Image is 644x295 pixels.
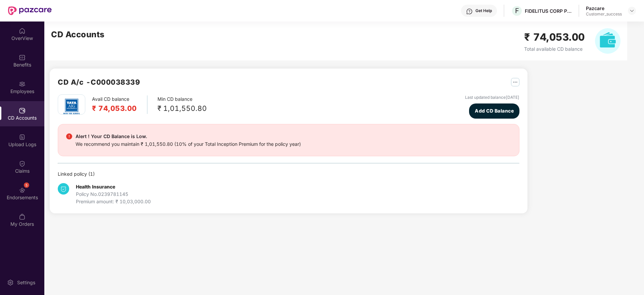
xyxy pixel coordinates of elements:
div: FIDELITUS CORP PROPERTY SERVICES PRIVATE LIMITED [525,8,572,14]
img: svg+xml;base64,PHN2ZyBpZD0iSGVscC0zMngzMiIgeG1sbnM9Imh0dHA6Ly93d3cudzMub3JnLzIwMDAvc3ZnIiB3aWR0aD... [466,8,473,15]
div: 5 [24,182,29,188]
img: tatag.png [60,95,83,118]
h2: CD Accounts [51,28,105,41]
div: Linked policy ( 1 ) [58,170,519,178]
img: svg+xml;base64,PHN2ZyBpZD0iTXlfT3JkZXJzIiBkYXRhLW5hbWU9Ik15IE9yZGVycyIgeG1sbnM9Imh0dHA6Ly93d3cudz... [19,213,26,220]
div: Pazcare [586,5,622,11]
h2: CD A/c - C000038339 [58,77,140,88]
button: Add CD Balance [469,103,519,119]
img: svg+xml;base64,PHN2ZyBpZD0iU2V0dGluZy0yMHgyMCIgeG1sbnM9Imh0dHA6Ly93d3cudzMub3JnLzIwMDAvc3ZnIiB3aW... [7,279,14,286]
span: Total available CD balance [524,46,583,52]
h2: ₹ 74,053.00 [524,29,585,45]
div: Premium amount: ₹ 10,03,000.00 [76,198,151,205]
div: ₹ 1,01,550.80 [157,103,207,114]
div: Avail CD balance [92,95,147,114]
div: Get Help [475,8,492,13]
span: F [515,7,519,15]
div: Settings [15,279,37,286]
img: svg+xml;base64,PHN2ZyBpZD0iSG9tZSIgeG1sbnM9Imh0dHA6Ly93d3cudzMub3JnLzIwMDAvc3ZnIiB3aWR0aD0iMjAiIG... [19,28,26,34]
img: svg+xml;base64,PHN2ZyBpZD0iQ2xhaW0iIHhtbG5zPSJodHRwOi8vd3d3LnczLm9yZy8yMDAwL3N2ZyIgd2lkdGg9IjIwIi... [19,160,26,167]
img: New Pazcare Logo [8,6,52,15]
div: Customer_success [586,11,622,17]
img: svg+xml;base64,PHN2ZyBpZD0iRW1wbG95ZWVzIiB4bWxucz0iaHR0cDovL3d3dy53My5vcmcvMjAwMC9zdmciIHdpZHRoPS... [19,81,26,87]
div: Alert ! Your CD Balance is Low. [76,132,301,140]
img: svg+xml;base64,PHN2ZyBpZD0iVXBsb2FkX0xvZ3MiIGRhdGEtbmFtZT0iVXBsb2FkIExvZ3MiIHhtbG5zPSJodHRwOi8vd3... [19,134,26,140]
h2: ₹ 74,053.00 [92,103,137,114]
img: svg+xml;base64,PHN2ZyBpZD0iRW5kb3JzZW1lbnRzIiB4bWxucz0iaHR0cDovL3d3dy53My5vcmcvMjAwMC9zdmciIHdpZH... [19,187,26,194]
div: Last updated balance [DATE] [465,94,519,101]
b: Health Insurance [76,184,115,189]
img: svg+xml;base64,PHN2ZyB4bWxucz0iaHR0cDovL3d3dy53My5vcmcvMjAwMC9zdmciIHhtbG5zOnhsaW5rPSJodHRwOi8vd3... [595,28,620,54]
img: svg+xml;base64,PHN2ZyBpZD0iRGFuZ2VyX2FsZXJ0IiBkYXRhLW5hbWU9IkRhbmdlciBhbGVydCIgeG1sbnM9Imh0dHA6Ly... [66,133,72,139]
img: svg+xml;base64,PHN2ZyBpZD0iRHJvcGRvd24tMzJ4MzIiIHhtbG5zPSJodHRwOi8vd3d3LnczLm9yZy8yMDAwL3N2ZyIgd2... [629,8,635,13]
img: svg+xml;base64,PHN2ZyB4bWxucz0iaHR0cDovL3d3dy53My5vcmcvMjAwMC9zdmciIHdpZHRoPSIyNSIgaGVpZ2h0PSIyNS... [511,78,519,86]
div: Policy No. 0239781145 [76,191,151,198]
img: svg+xml;base64,PHN2ZyBpZD0iQ0RfQWNjb3VudHMiIGRhdGEtbmFtZT0iQ0QgQWNjb3VudHMiIHhtbG5zPSJodHRwOi8vd3... [19,107,26,114]
img: svg+xml;base64,PHN2ZyBpZD0iQmVuZWZpdHMiIHhtbG5zPSJodHRwOi8vd3d3LnczLm9yZy8yMDAwL3N2ZyIgd2lkdGg9Ij... [19,54,26,61]
span: Add CD Balance [475,107,514,115]
div: We recommend you maintain ₹ 1,01,550.80 (10% of your Total Inception Premium for the policy year) [76,140,301,148]
img: svg+xml;base64,PHN2ZyB4bWxucz0iaHR0cDovL3d3dy53My5vcmcvMjAwMC9zdmciIHdpZHRoPSIzNCIgaGVpZ2h0PSIzNC... [58,183,69,195]
div: Min CD balance [157,95,207,114]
